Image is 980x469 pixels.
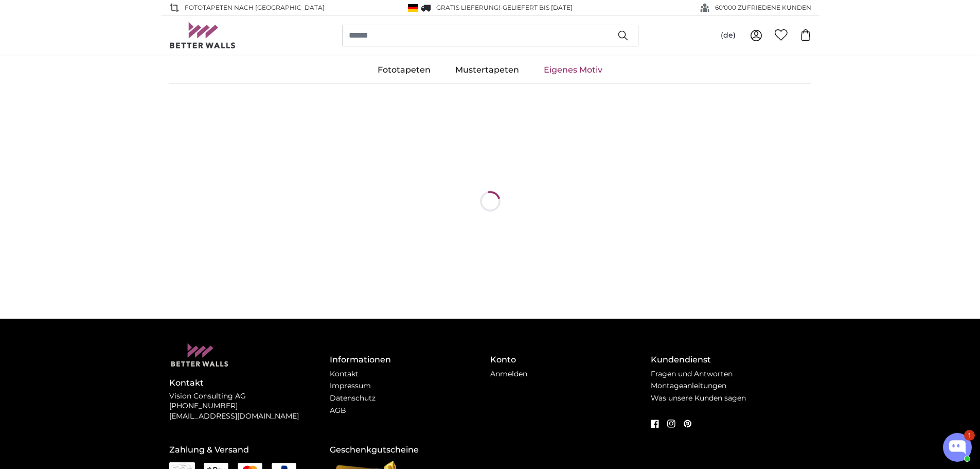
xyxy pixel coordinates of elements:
[330,354,490,366] h4: Informationen
[531,57,615,83] a: Eigenes Motiv
[169,22,236,48] img: Betterwalls
[443,57,531,83] a: Mustertapeten
[365,57,443,83] a: Fototapeten
[169,444,330,456] h4: Zahlung & Versand
[185,3,325,12] span: Fototapeten nach [GEOGRAPHIC_DATA]
[408,4,418,12] img: Deutschland
[330,406,346,415] a: AGB
[500,4,573,11] span: -
[490,354,651,366] h4: Konto
[169,377,330,389] h4: Kontakt
[330,369,359,378] a: Kontakt
[712,26,744,45] button: (de)
[651,369,733,378] a: Fragen und Antworten
[330,444,490,456] h4: Geschenkgutscheine
[330,381,371,390] a: Impressum
[964,430,975,441] div: 1
[330,393,376,403] a: Datenschutz
[490,369,527,378] a: Anmelden
[943,433,972,462] button: Open chatbox
[436,4,500,11] span: GRATIS Lieferung!
[169,391,330,422] p: Vision Consulting AG [PHONE_NUMBER] [EMAIL_ADDRESS][DOMAIN_NAME]
[651,354,811,366] h4: Kundendienst
[651,393,746,403] a: Was unsere Kunden sagen
[651,381,726,390] a: Montageanleitungen
[715,3,811,12] span: 60'000 ZUFRIEDENE KUNDEN
[503,4,573,11] span: Geliefert bis [DATE]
